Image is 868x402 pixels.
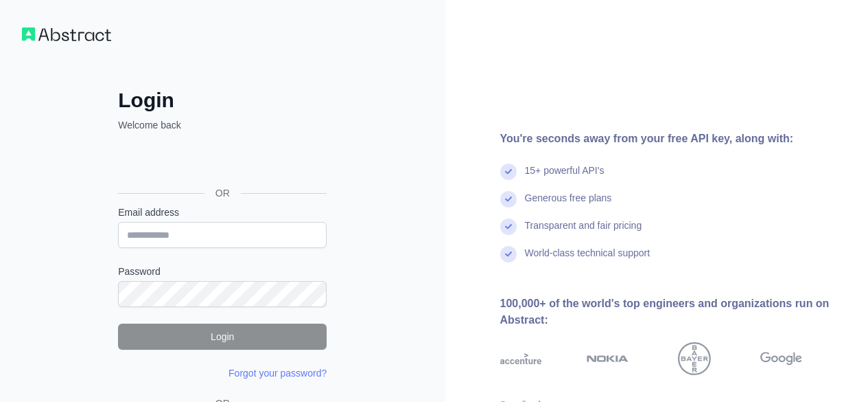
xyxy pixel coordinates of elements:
[118,205,327,219] label: Email address
[500,219,517,235] img: check mark
[118,324,327,350] button: Login
[760,342,802,375] img: google
[678,342,711,375] img: bayer
[204,186,241,200] span: OR
[500,131,847,147] div: You're seconds away from your free API key, along with:
[111,147,331,177] iframe: Sign in with Google Button
[228,368,327,379] a: Forgot your password?
[118,265,327,278] label: Password
[500,246,517,263] img: check mark
[587,342,629,375] img: nokia
[118,88,327,113] h2: Login
[525,246,650,273] div: World-class technical support
[525,191,612,219] div: Generous free plans
[500,164,517,180] img: check mark
[118,118,327,132] p: Welcome back
[500,342,542,375] img: accenture
[525,219,642,246] div: Transparent and fair pricing
[525,164,605,191] div: 15+ powerful API's
[22,27,111,41] img: Workflow
[500,295,847,328] div: 100,000+ of the world's top engineers and organizations run on Abstract:
[500,191,517,208] img: check mark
